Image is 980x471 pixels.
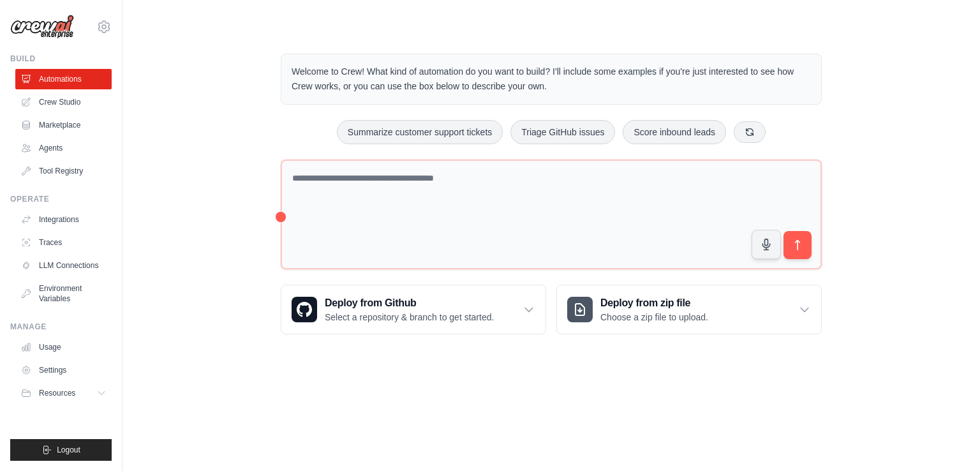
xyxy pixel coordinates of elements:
[15,383,112,403] button: Resources
[15,232,112,253] a: Traces
[600,311,708,324] p: Choose a zip file to upload.
[292,64,811,94] p: Welcome to Crew! What kind of automation do you want to build? I'll include some examples if you'...
[10,54,112,64] div: Build
[15,360,112,380] a: Settings
[10,322,112,332] div: Manage
[325,295,494,311] h3: Deploy from Github
[15,209,112,230] a: Integrations
[10,15,74,39] img: Logo
[15,255,112,276] a: LLM Connections
[10,194,112,204] div: Operate
[15,138,112,158] a: Agents
[623,120,726,144] button: Score inbound leads
[15,115,112,135] a: Marketplace
[10,439,112,461] button: Logout
[15,92,112,112] a: Crew Studio
[510,120,615,144] button: Triage GitHub issues
[15,337,112,357] a: Usage
[15,69,112,89] a: Automations
[57,445,80,455] span: Logout
[15,278,112,309] a: Environment Variables
[39,388,75,398] span: Resources
[325,311,494,324] p: Select a repository & branch to get started.
[337,120,503,144] button: Summarize customer support tickets
[600,295,708,311] h3: Deploy from zip file
[15,161,112,181] a: Tool Registry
